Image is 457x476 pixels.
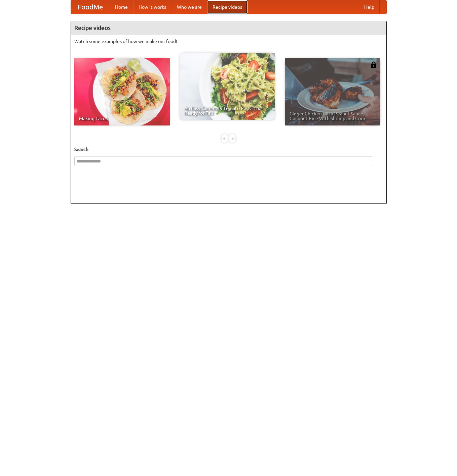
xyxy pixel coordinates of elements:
h5: Search [74,146,383,153]
a: How it works [133,0,172,14]
a: Home [110,0,133,14]
div: » [229,134,235,143]
a: FoodMe [71,0,110,14]
a: Help [359,0,380,14]
a: Recipe videos [207,0,247,14]
a: Who we are [172,0,207,14]
span: Making Tacos [79,116,165,121]
span: An Easy, Summery Tomato Pasta That's Ready for Fall [184,106,270,115]
div: « [222,134,228,143]
h4: Recipe videos [71,21,386,35]
a: Making Tacos [74,58,170,125]
img: 483408.png [370,62,377,68]
p: Watch some examples of how we make our food! [74,38,383,45]
a: An Easy, Summery Tomato Pasta That's Ready for Fall [180,53,275,120]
